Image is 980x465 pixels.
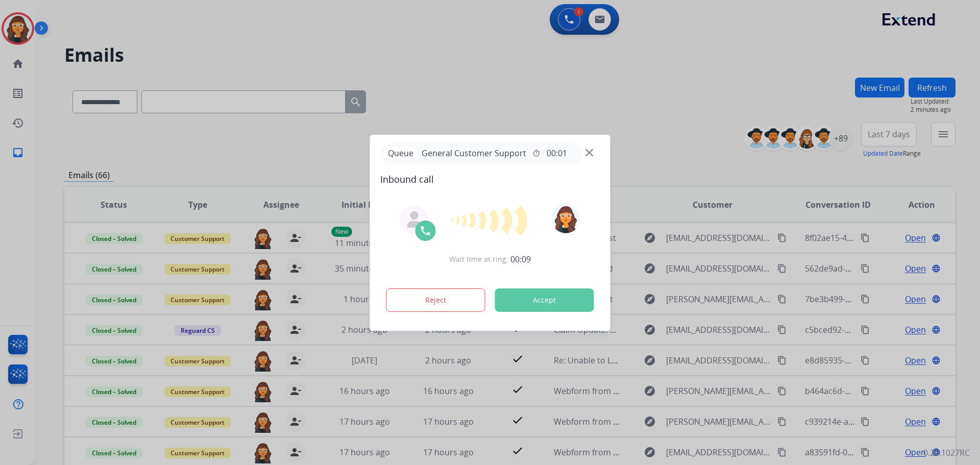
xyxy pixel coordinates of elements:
span: Wait time at ring: [449,254,508,264]
span: Inbound call [380,172,600,186]
img: call-icon [420,225,432,237]
span: General Customer Support [418,147,530,159]
p: 0.20.1027RC [923,447,970,459]
p: Queue [384,147,418,160]
span: 00:09 [510,253,531,265]
img: close-button [585,149,593,156]
img: avatar [551,205,580,233]
button: Accept [495,288,594,312]
button: Reject [386,288,485,312]
img: agent-avatar [406,211,423,228]
mat-icon: timer [532,149,541,157]
span: 00:01 [547,147,567,159]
